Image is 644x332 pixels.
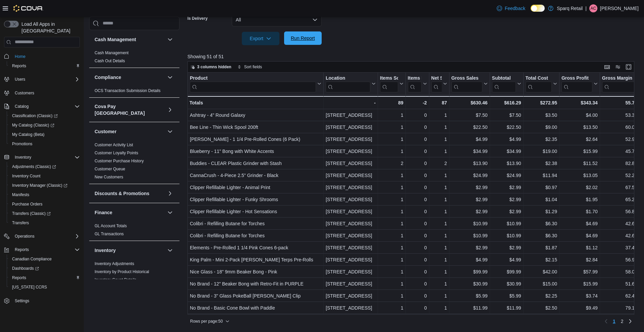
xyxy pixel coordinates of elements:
a: GL Transactions [95,232,124,236]
button: Cash Management [95,36,165,43]
div: 1 [431,123,447,131]
p: | [585,4,587,12]
span: Inventory Manager (Classic) [12,183,67,188]
div: Subtotal [492,75,516,81]
span: Sort fields [244,64,262,70]
div: 0 [408,171,427,179]
div: $22.50 [451,123,487,131]
button: Export [242,32,279,45]
a: Classification (Classic) [7,111,83,120]
div: $13.90 [451,159,487,167]
button: Finance [166,209,174,217]
div: 45.70% [602,147,641,155]
div: $2.99 [451,207,487,216]
a: Transfers [9,219,32,227]
a: OCS Transaction Submission Details [95,88,161,93]
a: Cash Management [95,51,128,55]
button: Inventory Count [7,171,83,181]
div: 1 [431,171,447,179]
a: Customer Activity List [95,143,133,147]
button: Sort fields [235,63,265,71]
div: $4.00 [561,111,598,119]
div: 1 [431,207,447,216]
div: $0.97 [525,183,557,191]
button: Cova Pay [GEOGRAPHIC_DATA] [166,106,174,114]
div: $2.64 [561,135,598,143]
div: $272.95 [525,99,557,107]
span: Reports [12,246,80,254]
div: $630.46 [451,99,487,107]
div: $11.94 [525,171,557,179]
button: Operations [12,232,37,240]
div: [STREET_ADDRESS] [326,183,376,191]
button: Transfers [7,218,83,228]
span: Catalog [15,104,29,109]
span: Catalog [12,102,80,110]
div: 55.71% [602,99,641,107]
span: 2 [621,318,624,325]
div: $13.90 [492,159,521,167]
button: Total Cost [525,75,557,92]
a: Purchase Orders [9,200,45,208]
button: Inventory [12,153,34,161]
label: Is Delivery [187,16,208,21]
div: Aimee Calder [589,4,597,12]
div: 1 [431,135,447,143]
div: 52.22% [602,171,641,179]
a: Settings [12,297,32,305]
div: 65.22% [602,195,641,203]
div: 0 [408,111,427,119]
span: Canadian Compliance [12,256,52,262]
h3: Discounts & Promotions [95,190,149,197]
button: Rows per page:50 [187,317,232,325]
div: CannaCrush - 4-Piece 2.5" Grinder - Black [190,171,321,179]
div: 87 [431,99,447,107]
button: Run Report [284,31,322,45]
div: Gross Margin [602,75,636,92]
span: New Customers [95,174,123,180]
div: Compliance [89,87,179,97]
button: Customer [95,128,165,135]
div: 1 [380,147,404,155]
span: Customer Queue [95,166,125,172]
span: 1 [613,318,615,325]
div: 0 [408,123,427,131]
div: Subtotal [492,75,516,92]
button: Inventory [95,247,165,254]
span: Inventory Count [9,172,80,180]
span: Home [12,52,80,61]
span: Reports [9,62,80,70]
span: Classification (Classic) [12,113,58,118]
a: [US_STATE] CCRS [9,283,50,291]
span: Canadian Compliance [9,255,80,263]
div: $3.50 [525,111,557,119]
button: Net Sold [431,75,447,92]
div: [STREET_ADDRESS] [326,195,376,203]
button: Reports [12,246,32,254]
a: Reports [9,274,29,282]
div: Location [326,75,370,81]
div: 67.56% [602,183,641,191]
span: Cash Management [95,50,128,56]
div: Gross Sales [451,75,482,92]
div: $34.99 [451,147,487,155]
button: Reports [7,273,83,282]
div: 1 [431,195,447,203]
div: $1.04 [525,195,557,203]
div: Total Cost [525,75,551,92]
div: Cash Management [89,49,179,68]
span: Promotions [12,141,33,147]
div: 0 [408,159,427,167]
a: My Catalog (Classic) [7,120,83,130]
div: - [326,99,376,107]
h3: Cova Pay [GEOGRAPHIC_DATA] [95,103,165,116]
a: Inventory Manager (Classic) [7,181,83,190]
button: My Catalog (Beta) [7,130,83,139]
a: Inventory by Product Historical [95,269,149,274]
div: Ashtray - 4" Round Galaxy [190,111,321,119]
div: Product [190,75,316,92]
button: Enter fullscreen [625,63,633,71]
div: Customer [89,141,179,184]
button: Discounts & Promotions [95,190,165,197]
button: 3 columns hidden [188,63,234,71]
